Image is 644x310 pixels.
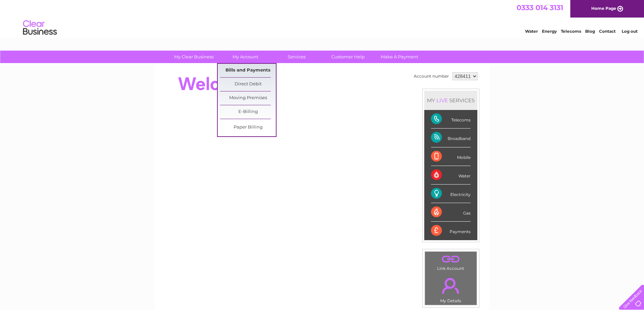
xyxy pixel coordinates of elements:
[220,91,276,105] a: Moving Premises
[23,18,57,38] img: logo.png
[525,29,538,34] a: Water
[425,251,477,273] td: Link Account
[372,51,427,63] a: Make A Payment
[622,29,638,34] a: Log out
[425,272,477,305] td: My Details
[585,29,595,34] a: Blog
[220,78,276,91] a: Direct Debit
[561,29,581,34] a: Telecoms
[599,29,616,34] a: Contact
[220,64,276,77] a: Bills and Payments
[431,185,471,203] div: Electricity
[424,91,477,110] div: MY SERVICES
[166,51,222,63] a: My Clear Business
[320,51,376,63] a: Customer Help
[517,3,563,12] a: 0333 014 3131
[431,166,471,185] div: Water
[220,121,276,134] a: Paper Billing
[163,4,482,33] div: Clear Business is a trading name of Verastar Limited (registered in [GEOGRAPHIC_DATA] No. 3667643...
[542,29,557,34] a: Energy
[431,110,471,129] div: Telecoms
[431,147,471,166] div: Mobile
[269,51,325,63] a: Services
[220,105,276,119] a: E-Billing
[435,97,449,104] div: LIVE
[431,203,471,222] div: Gas
[431,222,471,240] div: Payments
[412,71,451,82] td: Account number
[427,274,475,298] a: .
[431,129,471,147] div: Broadband
[427,253,475,265] a: .
[217,51,273,63] a: My Account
